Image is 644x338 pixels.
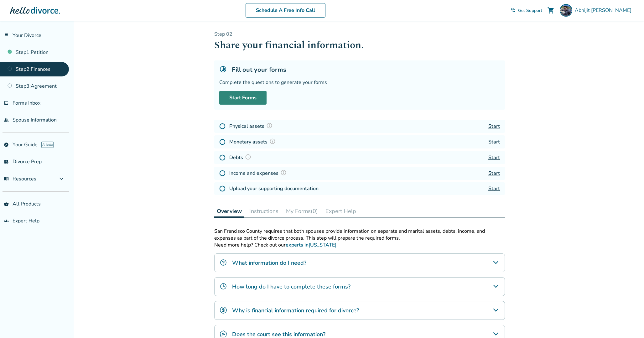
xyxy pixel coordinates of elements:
[488,123,500,130] a: Start
[232,65,286,74] h5: Fill out your forms
[4,117,9,122] span: people
[4,175,36,182] span: Resources
[232,283,351,291] h4: How long do I have to complete these forms?
[4,176,9,181] span: menu_book
[214,31,505,38] p: Step 0 2
[229,185,319,192] h4: Upload your supporting documentation
[247,205,281,217] button: Instructions
[511,8,516,13] span: phone_in_talk
[286,242,336,248] a: experts in[US_STATE]
[41,142,54,148] span: AI beta
[488,185,500,192] a: Start
[219,139,226,145] img: Not Started
[4,33,9,38] span: flag_2
[214,228,505,242] p: San Francisco County requires that both spouses provide information on separate and marital asset...
[4,101,9,106] span: inbox
[613,308,644,338] iframe: Chat Widget
[547,7,555,14] span: shopping_cart
[214,205,244,218] button: Overview
[219,123,226,129] img: Not Started
[220,283,227,290] img: How long do I have to complete these forms?
[220,306,227,314] img: Why is financial information required for divorce?
[488,138,500,145] a: Start
[488,170,500,177] a: Start
[214,38,505,53] h1: Share your financial information.
[575,7,634,14] span: Abhijit [PERSON_NAME]
[220,259,227,266] img: What information do I need?
[283,205,320,217] button: My Forms(0)
[232,306,359,315] h4: Why is financial information required for divorce?
[214,301,505,320] div: Why is financial information required for divorce?
[219,154,226,161] img: Not Started
[214,277,505,296] div: How long do I have to complete these forms?
[488,154,500,161] a: Start
[245,154,251,160] img: Question Mark
[214,242,505,248] p: Need more help? Check out our .
[219,170,226,176] img: Not Started
[229,122,274,130] h4: Physical assets
[232,259,306,267] h4: What information do I need?
[219,91,267,105] a: Start Forms
[266,122,273,129] img: Question Mark
[229,169,288,177] h4: Income and expenses
[219,79,500,86] div: Complete the questions to generate your forms
[560,4,572,17] img: Abhijit Kundu
[13,100,40,107] span: Forms Inbox
[229,138,278,146] h4: Monetary assets
[58,175,65,183] span: expand_more
[229,153,253,162] h4: Debts
[4,218,9,223] span: groups
[269,138,276,144] img: Question Mark
[4,201,9,206] span: shopping_basket
[220,330,227,338] img: Does the court see this information?
[4,159,9,164] span: list_alt_check
[4,142,9,147] span: explore
[214,253,505,272] div: What information do I need?
[219,185,226,192] img: Not Started
[246,3,325,18] a: Schedule A Free Info Call
[280,169,287,176] img: Question Mark
[518,8,542,13] span: Get Support
[323,205,359,217] button: Expert Help
[511,8,542,13] a: phone_in_talkGet Support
